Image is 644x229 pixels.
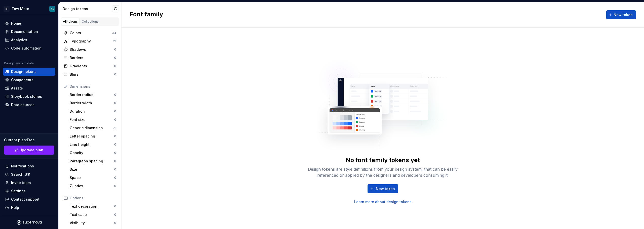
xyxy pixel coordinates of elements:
div: Options [70,196,116,201]
a: Space0 [68,174,118,182]
a: Analytics [3,36,55,44]
div: Components [11,77,33,82]
div: Design tokens are style definitions from your design system, that can be easily referenced or app... [302,166,463,178]
a: Letter spacing0 [68,132,118,140]
div: Opacity [70,150,114,155]
div: 34 [112,31,116,35]
div: Tow Mate [12,6,29,11]
div: Text decoration [70,204,114,209]
button: Upgrade plan [4,146,54,155]
a: Storybook stories [3,93,55,101]
div: No font family tokens yet [346,156,420,164]
a: Font size0 [68,116,118,124]
a: Text decoration0 [68,202,118,210]
div: Data sources [11,102,34,107]
a: Settings [3,187,55,195]
div: 0 [114,118,116,122]
a: Size0 [68,165,118,173]
a: Z-index0 [68,182,118,190]
div: Borders [70,55,114,60]
a: Duration0 [68,107,118,115]
div: Typography [70,39,113,44]
div: Storybook stories [11,94,42,99]
div: 0 [114,134,116,138]
div: Border width [70,101,114,106]
a: Code automation [3,44,55,52]
a: Gradients0 [62,62,118,70]
a: Invite team [3,179,55,187]
a: Border radius0 [68,91,118,99]
div: Z-index [70,184,114,189]
span: Upgrade plan [19,148,43,153]
a: Design tokens [3,68,55,76]
button: Contact support [3,195,55,203]
div: Shadows [70,47,114,52]
div: Gradients [70,64,114,69]
div: Documentation [11,29,38,34]
div: Home [11,21,21,26]
div: All tokens [63,20,78,24]
a: Home [3,19,55,27]
div: Design system data [4,61,34,65]
div: Settings [11,189,26,194]
div: Space [70,175,114,180]
h2: Font family [130,10,163,19]
button: Help [3,204,55,212]
div: Blurs [70,72,114,77]
div: 0 [114,167,116,171]
div: Font size [70,117,114,122]
a: Visibility0 [68,219,118,227]
div: Help [11,205,19,210]
div: 0 [114,143,116,147]
a: Generic dimension71 [68,124,118,132]
a: Blurs0 [62,70,118,78]
div: 71 [113,126,116,130]
div: 0 [114,48,116,52]
button: MTow MateAS [1,3,57,14]
div: Analytics [11,37,27,42]
div: Assets [11,86,23,91]
div: M [4,6,10,12]
div: Visibility [70,220,114,225]
span: New token [614,12,633,17]
a: Opacity0 [68,149,118,157]
span: New token [376,186,395,191]
button: New token [606,10,636,19]
div: 0 [114,151,116,155]
div: Paragraph spacing [70,159,114,164]
a: Border width0 [68,99,118,107]
a: Colors34 [62,29,118,37]
div: Notifications [11,164,34,169]
div: Line height [70,142,114,147]
a: Paragraph spacing0 [68,157,118,165]
a: Typography12 [62,37,118,45]
a: Learn more about design tokens [354,199,412,204]
div: 0 [114,101,116,105]
div: 0 [114,93,116,97]
div: 0 [114,176,116,180]
button: Notifications [3,162,55,170]
a: Shadows0 [62,45,118,54]
button: Search ⌘K [3,170,55,178]
div: 0 [114,109,116,113]
div: 0 [114,213,116,217]
div: Colors [70,30,112,35]
button: New token [368,184,398,193]
a: Assets [3,84,55,92]
div: 0 [114,72,116,76]
a: Line height0 [68,141,118,149]
svg: Supernova Logo [17,220,42,225]
a: Components [3,76,55,84]
div: Design tokens [63,6,112,11]
div: Contact support [11,197,39,202]
a: Borders0 [62,54,118,62]
div: 0 [114,184,116,188]
div: Duration [70,109,114,114]
div: Generic dimension [70,125,113,130]
div: 0 [114,221,116,225]
div: 0 [114,64,116,68]
a: Data sources [3,101,55,109]
div: Dimensions [70,84,116,89]
div: 12 [113,39,116,43]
